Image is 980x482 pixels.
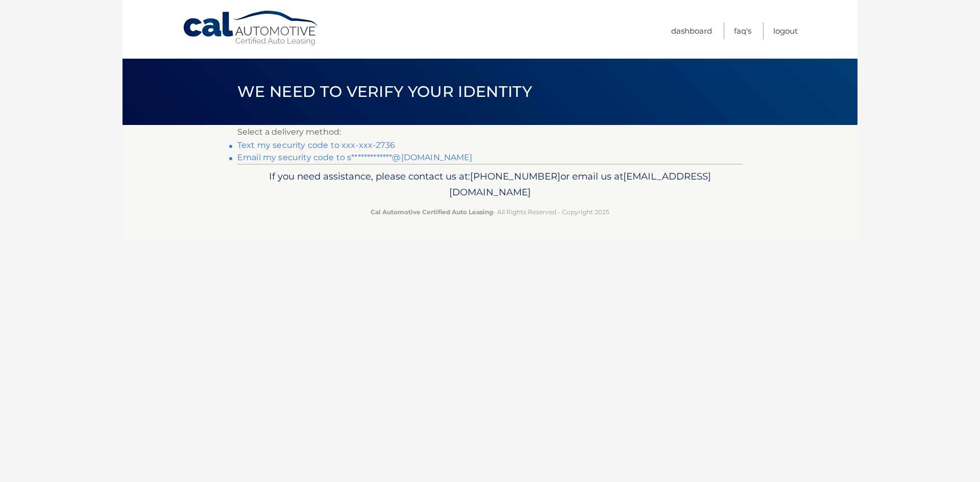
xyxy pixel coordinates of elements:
[237,140,395,150] a: Text my security code to xxx-xxx-2736
[237,82,532,101] span: We need to verify your identity
[244,207,736,217] p: - All Rights Reserved - Copyright 2025
[244,168,736,201] p: If you need assistance, please contact us at: or email us at
[182,10,320,46] a: Cal Automotive
[237,125,743,139] p: Select a delivery method:
[470,170,560,182] span: [PHONE_NUMBER]
[773,22,798,39] a: Logout
[671,22,712,39] a: Dashboard
[371,208,493,216] strong: Cal Automotive Certified Auto Leasing
[734,22,751,39] a: FAQ's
